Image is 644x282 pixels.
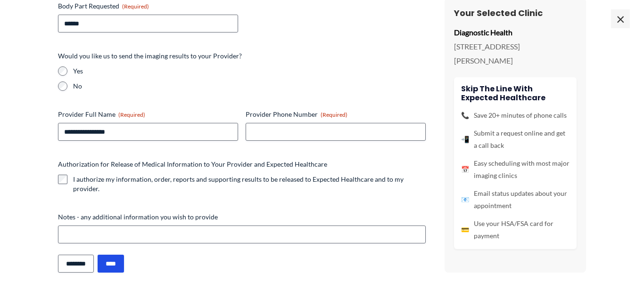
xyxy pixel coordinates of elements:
li: Easy scheduling with most major imaging clinics [461,157,570,182]
label: Body Part Requested [58,1,238,11]
legend: Authorization for Release of Medical Information to Your Provider and Expected Healthcare [58,160,327,169]
li: Email status updates about your appointment [461,187,570,212]
span: 📞 [461,109,469,121]
span: × [611,9,630,28]
span: 📅 [461,163,469,176]
label: No [73,81,426,91]
span: (Required) [321,111,347,118]
span: 📲 [461,133,469,145]
span: (Required) [122,3,149,10]
span: (Required) [118,111,145,118]
p: Diagnostic Health [454,25,577,40]
legend: Would you like us to send the imaging results to your Provider? [58,51,242,61]
li: Use your HSA/FSA card for payment [461,218,570,242]
p: [STREET_ADDRESS][PERSON_NAME] [454,40,577,67]
h4: Skip the line with Expected Healthcare [461,84,570,102]
li: Submit a request online and get a call back [461,127,570,152]
span: 💳 [461,224,469,236]
label: Notes - any additional information you wish to provide [58,212,426,222]
label: Provider Full Name [58,110,238,119]
li: Save 20+ minutes of phone calls [461,109,570,121]
span: 📧 [461,193,469,206]
label: I authorize my information, order, reports and supporting results to be released to Expected Heal... [73,175,426,193]
label: Yes [73,66,426,76]
h3: Your Selected Clinic [454,8,577,18]
label: Provider Phone Number [246,110,426,119]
